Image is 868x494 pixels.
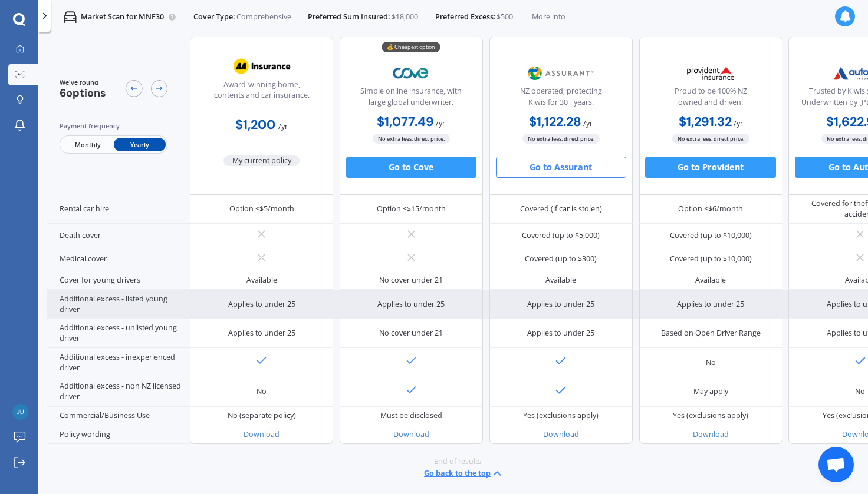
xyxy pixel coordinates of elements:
span: We've found [60,78,106,87]
span: Yearly [114,138,166,151]
b: $1,122.28 [529,114,581,130]
img: AA.webp [226,53,297,79]
div: Simple online insurance, with large global underwriter. [348,86,474,112]
span: $18,000 [392,12,418,22]
div: Award-winning home, contents and car insurance. [199,79,324,105]
a: Download [393,429,429,439]
p: Market Scan for MNF30 [81,12,164,22]
div: Proud to be 100% NZ owned and driven. [648,86,773,112]
div: Rental car hire [47,195,190,224]
div: No [706,357,716,368]
span: / yr [436,118,445,128]
div: Applies to under 25 [377,299,445,310]
span: More info [532,12,565,22]
span: -End of results- [432,456,484,467]
span: Monthly [61,138,113,151]
div: No cover under 21 [379,328,443,339]
span: Preferred Sum Insured: [308,12,390,22]
b: $1,077.49 [377,114,434,130]
span: Comprehensive [236,12,291,22]
div: Available [695,275,726,286]
div: Yes (exclusions apply) [673,410,748,421]
div: May apply [693,386,728,397]
span: 6 options [60,86,106,100]
div: No cover under 21 [379,275,443,286]
div: Policy wording [47,425,190,444]
a: Download [693,429,729,439]
div: Must be disclosed [380,410,442,421]
span: My current policy [223,155,300,165]
b: $1,200 [235,117,275,133]
div: NZ operated; protecting Kiwis for 30+ years. [498,86,623,112]
div: No [257,386,267,397]
span: / yr [734,118,743,128]
div: Covered (up to $300) [525,254,597,264]
div: Available [246,275,277,286]
span: / yr [583,118,593,128]
div: Available [545,275,576,286]
span: No extra fees, direct price. [672,133,749,143]
span: Preferred Excess: [435,12,495,22]
button: Go to Cove [346,157,476,178]
div: Option <$5/month [229,204,294,214]
img: b098fd21a97e2103b915261ee479d459 [12,404,28,420]
div: Death cover [47,224,190,247]
div: Based on Open Driver Range [661,328,761,339]
div: Cover for young drivers [47,271,190,290]
div: Yes (exclusions apply) [523,410,599,421]
div: Option <$15/month [377,204,446,214]
span: Cover Type: [193,12,235,22]
div: Covered (up to $10,000) [670,254,752,264]
div: Payment frequency [60,121,168,131]
b: $1,291.32 [679,114,732,130]
span: No extra fees, direct price. [522,133,600,143]
div: Covered (up to $5,000) [522,230,600,241]
div: Commercial/Business Use [47,407,190,426]
img: Assurant.png [526,60,596,87]
div: Applies to under 25 [527,328,594,339]
div: Applies to under 25 [228,299,295,310]
div: Covered (up to $10,000) [670,230,752,241]
button: Go back to the top [424,467,504,480]
div: Applies to under 25 [228,328,295,339]
div: Additional excess - listed young driver [47,290,190,319]
div: Medical cover [47,247,190,271]
button: Go to Assurant [496,157,626,178]
div: No [855,386,865,397]
div: Applies to under 25 [677,299,744,310]
span: $500 [497,12,513,22]
img: Cove.webp [376,60,446,87]
div: Open chat [818,447,854,482]
div: Additional excess - unlisted young driver [47,319,190,349]
div: 💰 Cheapest option [382,41,440,52]
div: Additional excess - inexperienced driver [47,348,190,377]
button: Go to Provident [645,157,775,178]
span: No extra fees, direct price. [373,133,450,143]
div: Applies to under 25 [527,299,594,310]
span: / yr [278,121,288,131]
a: Download [543,429,579,439]
div: Additional excess - non NZ licensed driver [47,377,190,407]
img: car.f15378c7a67c060ca3f3.svg [64,11,77,24]
div: No (separate policy) [228,410,296,421]
div: Option <$6/month [678,204,743,214]
a: Download [244,429,280,439]
div: Covered (if car is stolen) [520,204,602,214]
img: Provident.png [676,60,746,87]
